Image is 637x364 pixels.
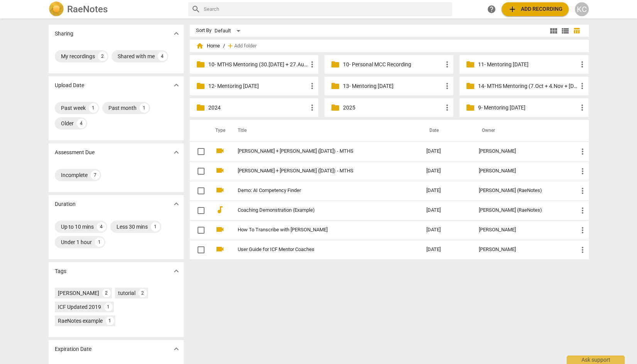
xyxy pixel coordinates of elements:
th: Date [420,120,473,142]
span: folder [196,60,205,69]
button: Show more [171,198,182,210]
span: more_vert [443,81,452,91]
span: view_module [549,26,558,35]
span: expand_more [172,344,181,354]
div: 4 [158,52,167,61]
div: RaeNotes example [58,317,103,325]
td: [DATE] [420,142,473,161]
div: [PERSON_NAME] (RaeNotes) [479,188,566,194]
div: [PERSON_NAME] [58,289,99,297]
p: Upload Date [55,81,84,89]
span: videocam [215,166,225,175]
span: folder [196,103,205,112]
th: Type [209,120,228,142]
span: add [508,5,517,14]
div: 1 [104,303,113,311]
div: [PERSON_NAME] [479,247,566,253]
div: Incomplete [61,171,88,179]
button: Show more [171,265,182,277]
a: LogoRaeNotes [49,2,182,17]
div: ICF Updated 2019 [58,303,101,311]
span: folder [466,60,475,69]
div: 2 [98,52,107,61]
span: folder [196,81,205,91]
span: more_vert [578,206,587,215]
span: videocam [215,225,225,234]
button: Tile view [548,25,559,37]
div: [PERSON_NAME] [479,168,566,174]
div: [PERSON_NAME] [479,148,566,154]
div: Default [215,25,243,37]
a: Coaching Demonstration (Example) [238,207,399,213]
div: 1 [106,317,114,325]
p: Assessment Due [55,148,95,157]
button: Show more [171,79,182,91]
img: Logo [49,2,64,17]
p: 10- Personal MCC Recording [343,61,443,69]
td: [DATE] [420,240,473,260]
span: more_vert [578,147,587,156]
div: Under 1 hour [61,238,92,246]
p: Expiration Date [55,345,91,353]
div: Less 30 mins [117,223,148,231]
div: Ask support [567,356,625,364]
span: more_vert [308,103,317,112]
a: User Guide for ICF Mentor Coaches [238,247,399,253]
div: 1 [89,103,98,113]
span: videocam [215,244,225,254]
div: [PERSON_NAME] [479,227,566,233]
a: How To Transcribe with [PERSON_NAME] [238,227,399,233]
span: videocam [215,146,225,155]
th: Title [228,120,420,142]
span: table_chart [573,27,580,34]
button: KC [575,2,589,16]
div: Shared with me [118,52,155,60]
span: folder [331,81,340,91]
span: Home [196,42,220,50]
td: [DATE] [420,220,473,240]
div: [PERSON_NAME] (RaeNotes) [479,207,566,213]
td: [DATE] [420,201,473,220]
span: expand_more [172,29,181,38]
span: more_vert [578,60,587,69]
span: more_vert [578,81,587,91]
div: Past month [108,104,137,112]
p: Duration [55,200,76,208]
span: expand_more [172,266,181,276]
div: Sort By [196,28,211,34]
p: Sharing [55,30,73,38]
a: [PERSON_NAME] + [PERSON_NAME] ([DATE]) - MTHS [238,148,399,154]
td: [DATE] [420,181,473,201]
p: 2024 [208,104,308,112]
div: 4 [77,119,86,128]
p: 12- Mentoring Sep.2025 [208,82,308,90]
span: more_vert [578,245,587,254]
input: Search [204,3,449,15]
span: add [226,42,234,50]
td: [DATE] [420,161,473,181]
span: more_vert [578,167,587,176]
span: audiotrack [215,205,225,214]
button: Show more [171,343,182,355]
span: view_list [561,26,570,35]
span: Add folder [234,43,257,49]
span: more_vert [578,103,587,112]
p: 11- Mentoring Aug.2025 [478,61,578,69]
span: more_vert [578,186,587,195]
th: Owner [473,120,572,142]
div: 1 [151,222,160,231]
div: 2 [139,289,147,297]
button: Table view [571,25,583,37]
p: 13- Mentoring Oct.2025 [343,82,443,90]
button: Show more [171,28,182,39]
span: more_vert [443,60,452,69]
span: more_vert [308,81,317,91]
span: expand_more [172,81,181,90]
p: 2025 [343,104,443,112]
div: 1 [140,103,149,113]
p: 9- Mentoring Jul.2025 [478,104,578,112]
span: videocam [215,185,225,195]
button: Upload [502,2,569,16]
div: Up to 10 mins [61,223,94,231]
